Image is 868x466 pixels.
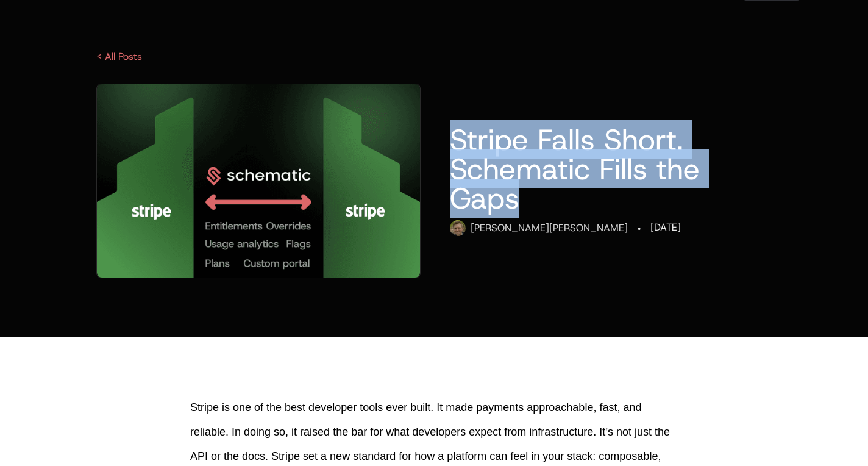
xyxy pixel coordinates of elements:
div: [PERSON_NAME] [PERSON_NAME] [471,221,628,235]
a: < All Posts [96,50,142,63]
h1: Stripe Falls Short. Schematic Fills the Gaps [450,125,772,213]
img: Pillar - Stripe + Schematic [97,84,420,278]
div: · [638,220,641,237]
div: [DATE] [650,220,681,235]
img: Ryan Echternacht [450,220,466,236]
